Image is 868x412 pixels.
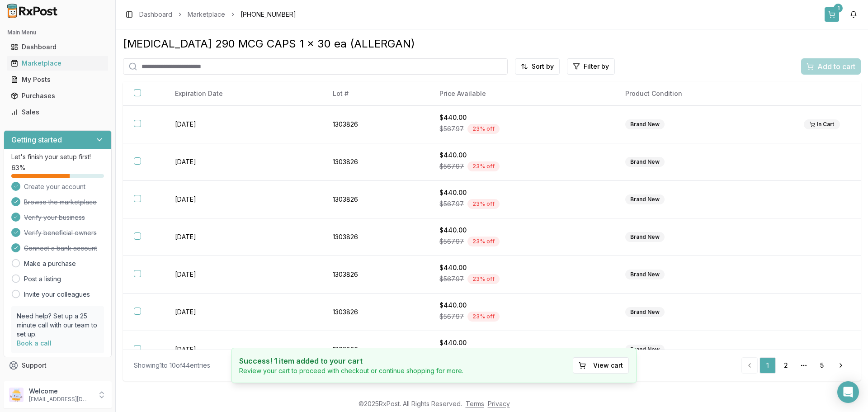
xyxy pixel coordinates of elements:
p: Welcome [29,387,92,396]
button: View cart [573,357,629,374]
div: Marketplace [11,59,104,68]
img: RxPost Logo [4,4,61,18]
span: $567.97 [439,199,464,208]
a: Purchases [7,88,108,104]
td: 1303826 [322,106,429,143]
a: Dashboard [139,10,172,19]
div: Sales [11,108,104,117]
td: [DATE] [164,181,322,218]
img: User avatar [9,388,24,402]
a: Book a call [17,339,52,347]
th: Product Condition [614,82,793,106]
td: [DATE] [164,218,322,256]
span: $567.97 [439,312,464,321]
button: My Posts [4,72,112,87]
div: $440.00 [439,151,604,160]
div: Brand New [625,232,665,242]
td: 1303826 [322,256,429,294]
div: Brand New [625,307,665,317]
p: Review your cart to proceed with checkout or continue shopping for more. [239,366,463,375]
span: Verify beneficial owners [24,228,97,237]
nav: breadcrumb [139,10,296,19]
a: 1 [759,357,776,374]
a: 5 [814,357,830,374]
nav: pagination [741,357,850,374]
span: 63 % [11,163,25,172]
span: Feedback [22,377,52,386]
span: $567.97 [439,124,464,133]
div: 23 % off [467,161,500,171]
td: [DATE] [164,294,322,331]
button: Sales [4,105,112,119]
td: [DATE] [164,143,322,181]
a: Dashboard [7,39,108,55]
td: [DATE] [164,256,322,294]
button: 1 [825,7,839,22]
button: Filter by [567,58,615,75]
p: [EMAIL_ADDRESS][DOMAIN_NAME] [29,396,92,403]
div: In Cart [804,119,840,129]
td: 1303826 [322,331,429,369]
a: 2 [778,357,794,374]
button: Dashboard [4,40,112,54]
a: Marketplace [188,10,225,19]
div: $440.00 [439,113,604,122]
a: Sales [7,104,108,120]
a: Post a listing [24,275,61,284]
div: 23 % off [467,199,500,209]
p: Need help? Set up a 25 minute call with our team to set up. [17,312,99,339]
a: My Posts [7,71,108,88]
td: 1303826 [322,218,429,256]
button: Feedback [4,374,112,390]
h3: Getting started [11,134,62,145]
div: 23 % off [467,237,500,246]
div: Purchases [11,91,104,100]
button: Sort by [515,58,560,75]
div: Brand New [625,270,665,279]
div: Brand New [625,345,665,355]
div: Dashboard [11,43,104,52]
div: $440.00 [439,226,604,235]
div: 23 % off [467,274,500,284]
th: Price Available [429,82,614,106]
div: Brand New [625,119,665,129]
td: 1303826 [322,143,429,181]
div: [MEDICAL_DATA] 290 MCG CAPS 1 x 30 ea (ALLERGAN) [123,37,861,51]
th: Expiration Date [164,82,322,106]
button: Marketplace [4,56,112,71]
div: My Posts [11,75,104,84]
span: Create your account [24,182,85,191]
span: Browse the marketplace [24,198,97,207]
span: Sort by [532,62,554,71]
a: Go to next page [832,357,850,374]
a: Terms [466,400,484,407]
div: Open Intercom Messenger [837,381,859,403]
span: $567.97 [439,162,464,171]
span: Verify your business [24,213,85,222]
button: Support [4,357,112,374]
span: Filter by [584,62,609,71]
div: 23 % off [467,124,500,134]
div: Showing 1 to 10 of 44 entries [134,361,210,370]
a: Privacy [488,400,510,407]
div: 1 [834,4,843,13]
span: [PHONE_NUMBER] [241,10,296,19]
th: Lot # [322,82,429,106]
td: [DATE] [164,331,322,369]
span: Connect a bank account [24,244,97,253]
span: $567.97 [439,237,464,246]
div: $440.00 [439,301,604,310]
span: $567.97 [439,275,464,284]
div: 23 % off [467,312,500,322]
a: Invite your colleagues [24,290,90,299]
h4: Success! 1 item added to your cart [239,355,463,366]
div: $440.00 [439,338,604,347]
div: Brand New [625,194,665,204]
a: Marketplace [7,55,108,71]
a: Make a purchase [24,259,76,268]
h2: Main Menu [7,29,108,36]
div: $440.00 [439,188,604,197]
div: $440.00 [439,263,604,272]
td: [DATE] [164,106,322,143]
